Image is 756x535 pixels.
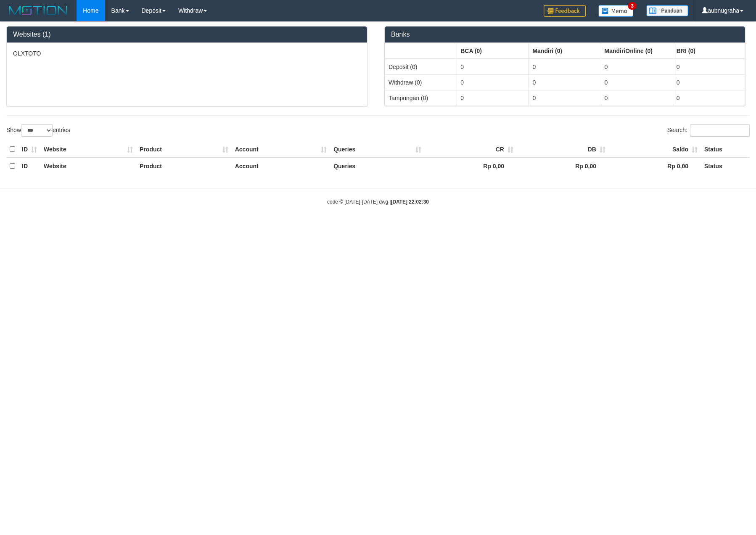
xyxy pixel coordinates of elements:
[330,141,425,158] th: Queries
[40,141,136,158] th: Website
[601,90,673,106] td: 0
[136,141,232,158] th: Product
[232,158,330,174] th: Account
[673,43,745,59] th: Group: activate to sort column ascending
[701,158,750,174] th: Status
[13,31,361,38] h3: Websites (1)
[457,43,529,59] th: Group: activate to sort column ascending
[136,158,232,174] th: Product
[673,74,745,90] td: 0
[19,158,40,174] th: ID
[701,141,750,158] th: Status
[601,43,673,59] th: Group: activate to sort column ascending
[40,158,136,174] th: Website
[601,74,673,90] td: 0
[529,59,601,75] td: 0
[673,59,745,75] td: 0
[517,141,609,158] th: DB
[19,141,40,158] th: ID
[327,199,429,205] small: code © [DATE]-[DATE] dwg |
[6,124,70,137] label: Show entries
[646,5,688,16] img: panduan.png
[517,158,609,174] th: Rp 0,00
[391,31,739,38] h3: Banks
[330,158,425,174] th: Queries
[13,49,361,58] p: OLXTOTO
[609,141,701,158] th: Saldo
[21,124,53,137] select: Showentries
[667,124,750,137] label: Search:
[529,74,601,90] td: 0
[609,158,701,174] th: Rp 0,00
[598,5,634,17] img: Button%20Memo.svg
[544,5,586,17] img: Feedback.jpg
[425,158,517,174] th: Rp 0,00
[391,199,429,205] strong: [DATE] 22:02:30
[628,2,637,10] span: 3
[457,90,529,106] td: 0
[425,141,517,158] th: CR
[6,4,70,17] img: MOTION_logo.png
[232,141,330,158] th: Account
[690,124,750,137] input: Search:
[457,74,529,90] td: 0
[385,59,457,75] td: Deposit (0)
[529,90,601,106] td: 0
[673,90,745,106] td: 0
[457,59,529,75] td: 0
[601,59,673,75] td: 0
[529,43,601,59] th: Group: activate to sort column ascending
[385,74,457,90] td: Withdraw (0)
[385,43,457,59] th: Group: activate to sort column ascending
[385,90,457,106] td: Tampungan (0)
